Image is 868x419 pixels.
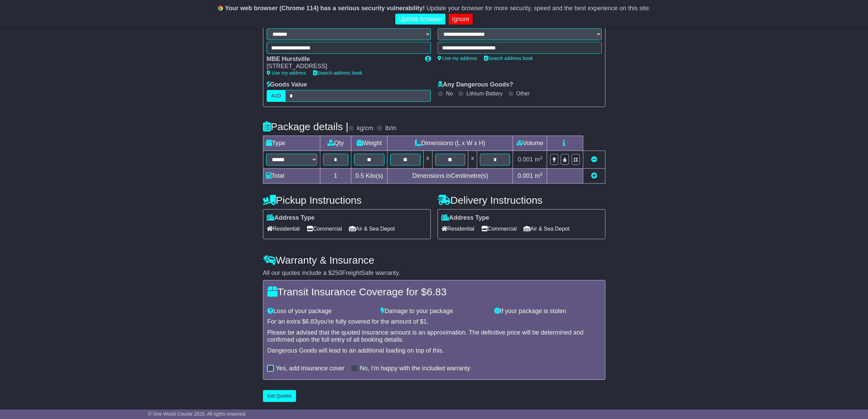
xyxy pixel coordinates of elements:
h4: Transit Insurance Coverage for $ [267,286,601,297]
span: m [535,172,543,179]
h4: Warranty & Insurance [263,254,605,266]
span: Update your browser for more security, speed and the best experience on this site. [426,5,650,12]
a: Search address book [484,56,533,61]
span: 0.001 [518,172,533,179]
a: Update browser [395,14,445,25]
td: Volume [513,136,547,151]
label: Lithium Battery [466,90,503,97]
label: lb/in [385,125,396,132]
td: x [468,151,477,169]
a: Use my address [438,56,477,61]
span: 1 [423,318,427,325]
label: Any Dangerous Goods? [438,81,513,89]
sup: 3 [540,172,543,177]
span: 6.83 [306,318,318,325]
h4: Delivery Instructions [438,195,605,206]
span: 0.5 [355,172,364,179]
a: Add new item [591,172,597,179]
span: Commercial [481,223,517,234]
td: Qty [320,136,351,151]
td: x [423,151,432,169]
td: Type [263,136,320,151]
a: Remove this item [591,156,597,163]
h4: Pickup Instructions [263,195,431,206]
td: Total [263,169,320,184]
span: Commercial [307,223,342,234]
span: Residential [267,223,300,234]
div: All our quotes include a $ FreightSafe warranty. [263,269,605,277]
div: Loss of your package [264,308,378,315]
span: © One World Courier 2025. All rights reserved. [148,411,247,417]
label: No [446,90,453,97]
span: 250 [332,269,342,276]
div: Dangerous Goods will lead to an additional loading on top of this. [267,347,601,355]
h4: Package details | [263,121,349,132]
span: 6.83 [427,286,446,297]
label: Other [516,90,530,97]
a: Ignore [448,14,473,25]
span: 0.001 [518,156,533,163]
label: No, I'm happy with the included warranty [360,365,470,372]
div: If your package is stolen [491,308,604,315]
span: Air & Sea Depot [524,223,570,234]
label: Goods Value [267,81,307,89]
a: Search address book [313,70,362,76]
a: Use my address [267,70,306,76]
label: kg/cm [357,125,373,132]
label: Address Type [441,214,489,222]
div: Damage to your package [377,308,491,315]
span: Air & Sea Depot [349,223,395,234]
span: Residential [441,223,474,234]
td: Kilo(s) [351,169,387,184]
label: AUD [267,90,286,102]
sup: 3 [540,155,543,160]
td: Dimensions (L x W x H) [387,136,513,151]
td: Weight [351,136,387,151]
div: [STREET_ADDRESS] [267,63,418,70]
div: Please be advised that the quoted insurance amount is an approximation. The definitive price will... [267,329,601,344]
div: MBE Hurstville [267,56,418,63]
b: Your web browser (Chrome 114) has a serious security vulnerability! [225,5,425,12]
span: m [535,156,543,163]
button: Get Quotes [263,390,296,402]
td: Dimensions in Centimetre(s) [387,169,513,184]
label: Address Type [267,214,315,222]
td: 1 [320,169,351,184]
div: For an extra $ you're fully covered for the amount of $ . [267,318,601,326]
label: Yes, add insurance cover [276,365,344,372]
